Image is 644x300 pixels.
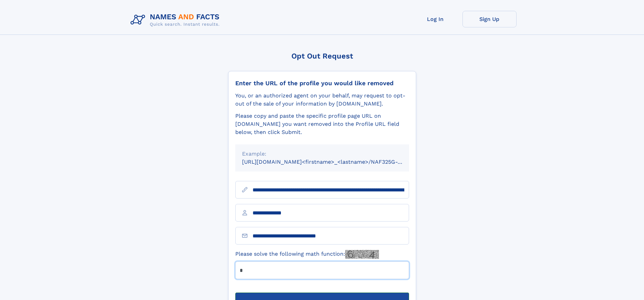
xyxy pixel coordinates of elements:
[242,150,402,158] div: Example:
[235,92,409,108] div: You, or an authorized agent on your behalf, may request to opt-out of the sale of your informatio...
[462,11,517,27] a: Sign Up
[235,250,379,259] label: Please solve the following math function:
[228,52,416,60] div: Opt Out Request
[242,159,422,165] small: [URL][DOMAIN_NAME]<firstname>_<lastname>/NAF325G-xxxxxxxx
[235,79,409,87] div: Enter the URL of the profile you would like removed
[408,11,462,27] a: Log In
[235,112,409,136] div: Please copy and paste the specific profile page URL on [DOMAIN_NAME] you want removed into the Pr...
[128,11,225,29] img: Logo Names and Facts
